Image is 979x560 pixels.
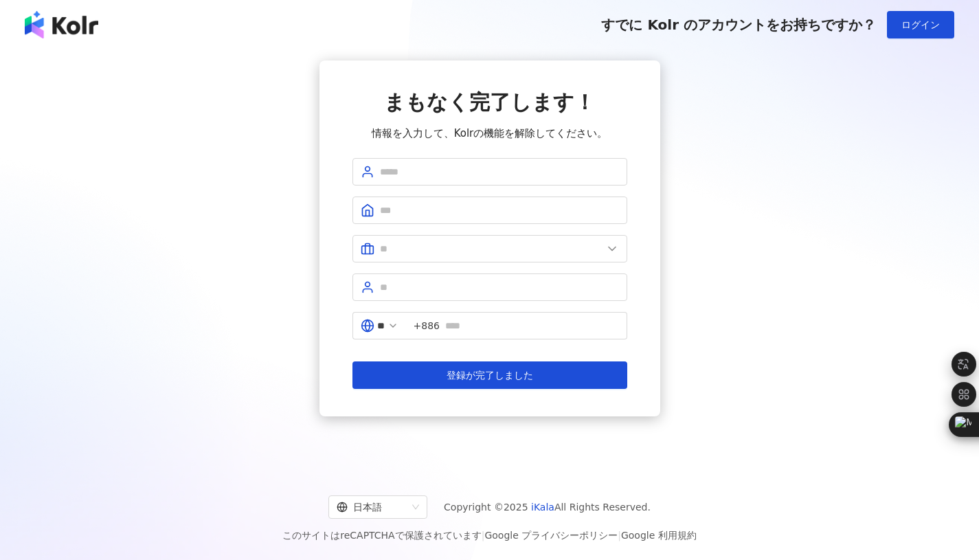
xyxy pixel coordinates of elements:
[352,361,627,389] button: 登録が完了しました
[901,19,940,30] span: ログイン
[484,530,618,541] a: Google プライバシーポリシー
[887,11,954,38] button: ログイン
[447,370,533,381] span: 登録が完了しました
[601,16,876,33] span: すでに Kolr のアカウントをお持ちですか？
[618,530,621,541] span: |
[372,125,608,142] span: 情報を入力して、Kolrの機能を解除してください。
[414,318,440,333] span: +886
[282,527,697,544] span: このサイトはreCAPTCHAで保護されています
[482,530,485,541] span: |
[444,499,651,515] span: Copyright © 2025 All Rights Reserved.
[531,502,554,513] a: iKala
[337,496,407,518] div: 日本語
[384,90,595,114] span: まもなく完了します！
[25,11,98,38] img: logo
[621,530,697,541] a: Google 利用規約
